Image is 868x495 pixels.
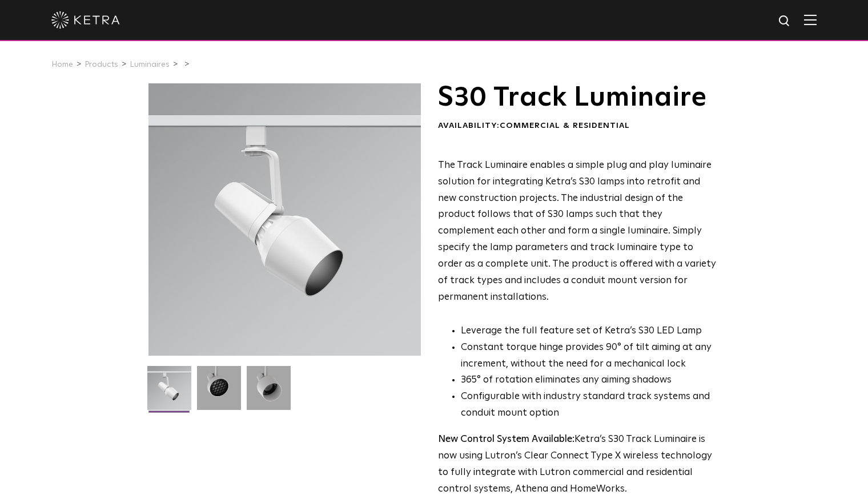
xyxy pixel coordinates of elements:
[461,389,716,422] li: Configurable with industry standard track systems and conduit mount option
[147,366,191,418] img: S30-Track-Luminaire-2021-Web-Square
[778,14,792,29] img: search icon
[438,120,716,132] div: Availability:
[500,122,630,130] span: Commercial & Residential
[461,372,716,389] li: 365° of rotation eliminates any aiming shadows
[197,366,241,418] img: 3b1b0dc7630e9da69e6b
[461,323,716,340] li: Leverage the full feature set of Ketra’s S30 LED Lamp
[461,340,716,373] li: Constant torque hinge provides 90° of tilt aiming at any increment, without the need for a mechan...
[85,61,118,69] a: Products
[247,366,291,418] img: 9e3d97bd0cf938513d6e
[51,11,120,29] img: ketra-logo-2019-white
[130,61,170,69] a: Luminaires
[438,434,574,444] strong: New Control System Available:
[804,14,817,25] img: Hamburger%20Nav.svg
[438,83,716,112] h1: S30 Track Luminaire
[438,160,716,302] span: The Track Luminaire enables a simple plug and play luminaire solution for integrating Ketra’s S30...
[51,61,73,69] a: Home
